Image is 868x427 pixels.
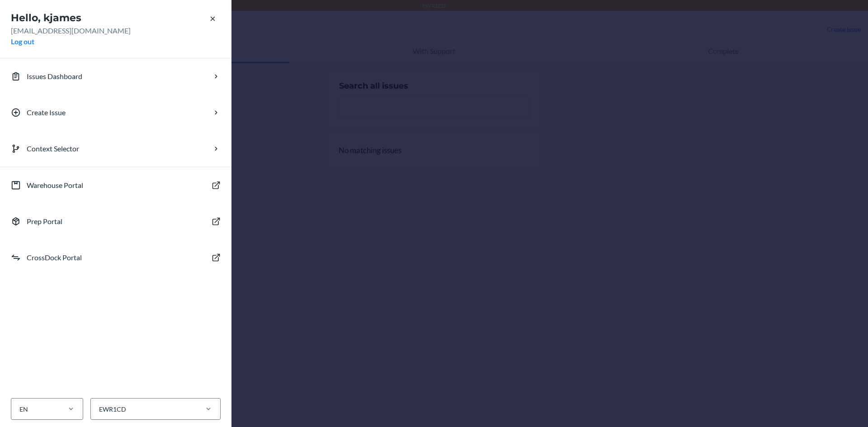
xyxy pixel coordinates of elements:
[99,404,126,414] div: EWR1CD
[11,25,221,36] p: [EMAIL_ADDRESS][DOMAIN_NAME]
[19,404,19,414] input: EN
[19,404,28,414] div: EN
[98,404,99,414] input: EWR1CD
[27,71,82,82] p: Issues Dashboard
[27,107,66,118] p: Create Issue
[27,180,83,191] p: Warehouse Portal
[27,143,79,154] p: Context Selector
[11,11,221,25] h2: Hello, kjames
[27,216,62,227] p: Prep Portal
[11,36,34,47] button: Log out
[27,252,82,263] p: CrossDock Portal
